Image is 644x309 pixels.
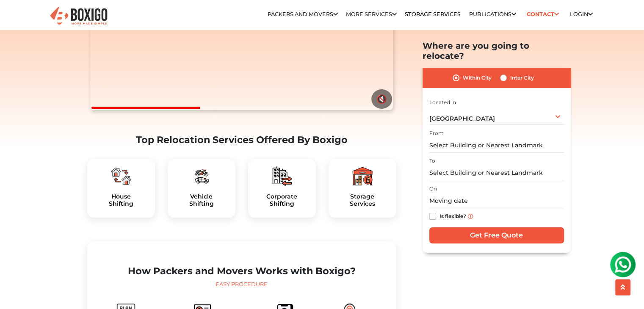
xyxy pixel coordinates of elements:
h2: How Packers and Movers Works with Boxigo? [94,265,390,277]
h5: House Shifting [94,193,148,207]
label: From [429,130,444,137]
a: Login [570,11,593,17]
img: whatsapp-icon.svg [8,8,25,25]
label: To [429,157,435,165]
span: [GEOGRAPHIC_DATA] [429,115,495,122]
img: boxigo_packers_and_movers_plan [352,166,373,186]
img: Boxigo [49,6,108,26]
div: Easy Procedure [94,280,390,289]
a: CorporateShifting [255,193,309,207]
a: Contact [524,8,562,21]
a: StorageServices [335,193,390,207]
input: Select Building or Nearest Landmark [429,138,564,153]
h2: Top Relocation Services Offered By Boxigo [87,134,396,146]
h5: Vehicle Shifting [174,193,229,207]
input: Moving date [429,193,564,208]
label: On [429,185,437,193]
h5: Corporate Shifting [255,193,309,207]
label: Located in [429,99,456,106]
a: HouseShifting [94,193,148,207]
img: info [468,214,473,219]
a: Storage Services [405,11,461,17]
h5: Storage Services [335,193,390,207]
label: Inter City [510,73,534,83]
input: Get Free Quote [429,227,564,243]
a: VehicleShifting [174,193,229,207]
label: Is flexible? [439,211,466,220]
a: Publications [469,11,516,17]
button: 🔇 [371,89,392,109]
img: boxigo_packers_and_movers_plan [191,166,212,186]
img: boxigo_packers_and_movers_plan [272,166,292,186]
a: Packers and Movers [268,11,338,17]
h2: Where are you going to relocate? [423,41,571,61]
img: boxigo_packers_and_movers_plan [111,166,131,186]
button: scroll up [615,279,630,295]
input: Select Building or Nearest Landmark [429,166,564,180]
a: More services [346,11,397,17]
label: Within City [463,73,492,83]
